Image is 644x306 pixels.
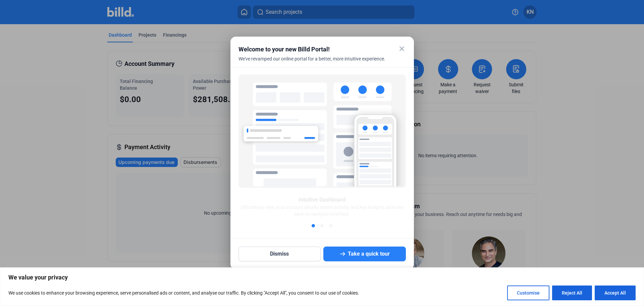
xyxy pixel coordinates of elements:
mat-icon: close [398,45,406,53]
button: Take a quick tour [323,247,406,261]
div: Intuitive Dashboard [299,196,345,204]
div: Welcome to your new Billd Portal! [238,45,389,54]
p: We value your privacy [8,273,636,281]
button: Reject All [552,286,592,300]
button: Dismiss [238,247,321,261]
div: We've revamped our online portal for a better, more intuitive experience. [238,55,389,70]
button: Accept All [595,286,636,300]
div: Effortlessly view your account details, recent activity, and key insights all in one easy-to-navi... [238,204,406,217]
p: We use cookies to enhance your browsing experience, serve personalised ads or content, and analys... [8,289,359,297]
button: Customise [507,286,549,300]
